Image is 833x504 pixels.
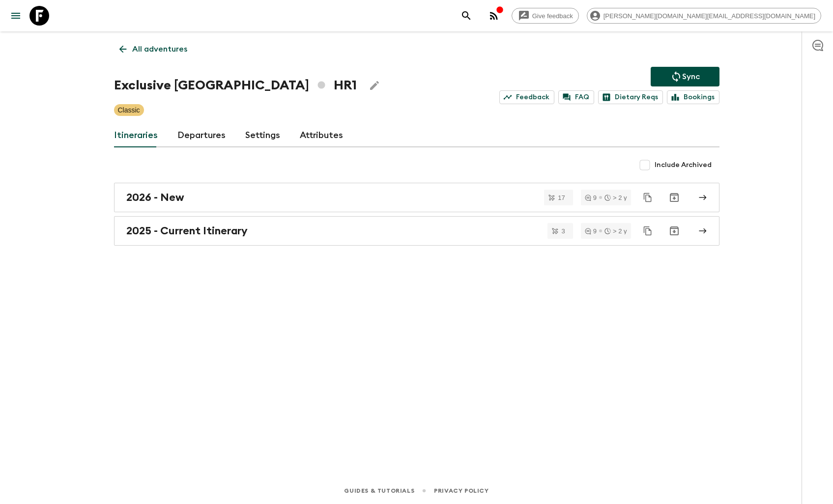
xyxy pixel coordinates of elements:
a: Departures [177,124,226,147]
a: Settings [245,124,280,147]
span: Give feedback [527,12,578,20]
span: Include Archived [655,160,712,170]
a: Itineraries [114,124,158,147]
div: > 2 y [604,195,627,201]
button: menu [6,6,26,26]
h2: 2026 - New [126,191,184,204]
a: Bookings [667,90,719,104]
button: Duplicate [639,189,657,206]
a: FAQ [558,90,594,104]
div: > 2 y [604,228,627,234]
span: 3 [555,228,571,234]
a: Privacy Policy [434,485,488,496]
button: Archive [664,188,684,207]
h1: Exclusive [GEOGRAPHIC_DATA] HR1 [114,76,357,95]
a: Give feedback [512,8,579,24]
a: All adventures [114,39,193,59]
button: search adventures [457,6,476,26]
a: Guides & Tutorials [344,485,414,496]
div: [PERSON_NAME][DOMAIN_NAME][EMAIL_ADDRESS][DOMAIN_NAME] [587,8,821,24]
span: 17 [552,195,571,201]
div: 9 [585,195,597,201]
button: Duplicate [639,222,657,240]
div: 9 [585,228,597,234]
button: Edit Adventure Title [365,76,384,95]
p: Sync [682,71,700,83]
a: 2025 - Current Itinerary [114,216,719,246]
h2: 2025 - Current Itinerary [126,224,248,237]
button: Sync adventure departures to the booking engine [651,67,719,86]
a: Attributes [300,124,343,147]
p: Classic [118,105,140,115]
a: 2026 - New [114,183,719,212]
span: [PERSON_NAME][DOMAIN_NAME][EMAIL_ADDRESS][DOMAIN_NAME] [598,12,821,20]
a: Dietary Reqs [598,90,663,104]
a: Feedback [499,90,554,104]
p: All adventures [132,43,187,55]
button: Archive [664,221,684,241]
